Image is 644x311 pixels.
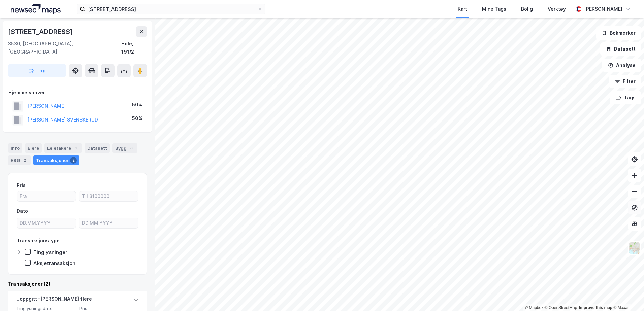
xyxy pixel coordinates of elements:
div: Leietakere [44,143,82,153]
div: [PERSON_NAME] [584,5,622,13]
div: Hole, 191/2 [121,40,147,56]
button: Datasett [600,42,641,56]
iframe: Chat Widget [610,279,644,311]
img: logo.a4113a55bc3d86da70a041830d287a7e.svg [11,4,61,14]
img: Z [628,242,641,254]
button: Bokmerker [596,26,641,40]
div: Aksjetransaksjon [33,260,75,266]
div: 2 [21,157,28,164]
button: Filter [609,75,641,88]
button: Tag [8,64,66,77]
div: Info [8,143,22,153]
div: Kontrollprogram for chat [610,279,644,311]
div: Verktøy [548,5,566,13]
div: Bolig [521,5,533,13]
div: 3530, [GEOGRAPHIC_DATA], [GEOGRAPHIC_DATA] [8,40,121,56]
div: 2 [70,157,77,164]
a: OpenStreetMap [545,305,577,310]
div: 3 [128,145,135,151]
input: DD.MM.YYYY [79,218,138,228]
input: Søk på adresse, matrikkel, gårdeiere, leietakere eller personer [85,4,257,14]
input: DD.MM.YYYY [17,218,76,228]
div: Transaksjonstype [17,237,60,245]
a: Mapbox [525,305,543,310]
div: Bygg [112,143,137,153]
button: Tags [610,91,641,104]
div: Datasett [85,143,110,153]
a: Improve this map [579,305,612,310]
div: Pris [17,181,26,189]
div: 50% [132,114,142,123]
div: Transaksjoner (2) [8,280,147,288]
div: ESG [8,155,31,165]
div: 1 [72,145,79,151]
input: Fra [17,191,76,201]
div: Eiere [25,143,42,153]
div: Uoppgitt - [PERSON_NAME] flere [16,295,92,306]
div: 50% [132,101,142,109]
div: Kart [458,5,467,13]
div: Hjemmelshaver [8,89,147,97]
div: Transaksjoner [33,155,79,165]
div: Tinglysninger [33,249,67,255]
button: Analyse [602,59,641,72]
div: [STREET_ADDRESS] [8,26,74,37]
div: Dato [17,207,28,215]
div: Mine Tags [482,5,506,13]
input: Til 3100000 [79,191,138,201]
